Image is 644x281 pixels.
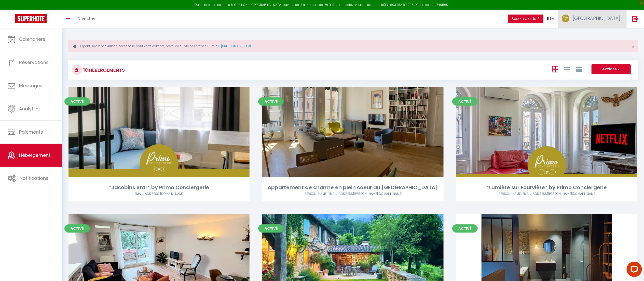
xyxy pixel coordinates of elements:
a: Vue en Liste [564,65,570,73]
a: ... [GEOGRAPHIC_DATA] [558,10,627,28]
span: Calendriers [19,36,45,42]
span: [GEOGRAPHIC_DATA] [573,15,620,21]
span: Activé [258,97,284,106]
a: Vue par Groupe [576,65,582,73]
button: Actions [592,64,631,74]
span: Activé [64,224,90,233]
div: *Jacobins Star* by Primo Conciergerie [68,184,250,191]
span: Activé [452,224,478,233]
div: Urgent : Migration Airbnb nécessaire pour votre compte, merci de suivre ces étapes (5 min) - [68,40,638,52]
div: Airbnb [262,191,443,196]
span: Activé [452,97,478,106]
div: Airbnb [456,191,637,196]
span: Hébergement [19,152,50,158]
span: Réservations [19,59,49,66]
img: ... [562,15,569,22]
a: en cliquant ici [363,3,384,7]
div: *Lumière sur Fourvière* by Primo Conciergerie [456,184,637,191]
div: Appartement de charme en plein coeur du [GEOGRAPHIC_DATA] [262,184,443,191]
span: Activé [258,224,284,233]
img: Super Booking [15,14,47,23]
span: Chercher [78,16,95,21]
iframe: LiveChat chat widget [623,260,644,281]
a: Editer [531,254,562,264]
div: Airbnb [68,191,250,196]
a: Editer [144,127,174,137]
a: Vue en Box [552,65,558,73]
a: [URL][DOMAIN_NAME] [221,44,253,48]
span: Notifications [20,175,48,181]
a: Editer [144,254,174,264]
span: Paiements [19,129,43,135]
span: Activé [64,97,90,106]
a: Editer [338,127,368,137]
span: Analytics [19,106,40,112]
a: Editer [338,254,368,264]
button: Close [632,44,635,49]
h3: 10 Hébergements [82,64,125,76]
img: logout [632,16,638,22]
span: Messages [19,82,42,89]
span: × [632,43,635,50]
button: Besoin d'aide ? [508,15,543,23]
a: Chercher [74,10,99,28]
a: Editer [531,127,562,137]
